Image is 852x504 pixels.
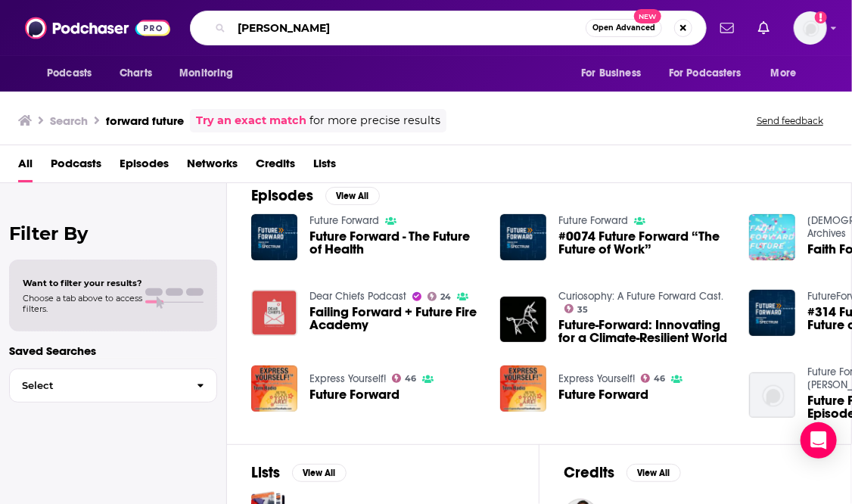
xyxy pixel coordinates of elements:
input: Search podcasts, credits, & more... [232,16,586,40]
a: #0074 Future Forward “The Future of Work” [558,230,731,256]
a: Express Yourself! [558,372,635,385]
span: Open Advanced [592,24,655,32]
a: ListsView All [251,463,347,482]
a: Episodes [120,151,169,182]
h2: Episodes [251,186,313,205]
a: Podcasts [51,151,101,182]
a: Show notifications dropdown [752,15,776,41]
p: Saved Searches [9,344,217,358]
span: 24 [440,294,451,300]
a: Future Forward [500,366,546,412]
button: Send feedback [752,114,828,127]
button: Select [9,369,217,403]
a: 46 [641,374,666,383]
a: 24 [428,292,452,301]
button: Open AdvancedNew [586,19,662,37]
span: 46 [405,375,416,382]
button: open menu [659,59,763,88]
a: Future-Forward: Innovating for a Climate-Resilient World [558,319,731,344]
button: open menu [571,59,660,88]
a: Future Forward [309,214,379,227]
a: Credits [256,151,295,182]
button: open menu [169,59,253,88]
span: Podcasts [47,63,92,84]
h2: Credits [564,463,614,482]
button: View All [292,464,347,482]
a: Networks [187,151,238,182]
span: For Podcasters [669,63,742,84]
svg: Add a profile image [815,11,827,23]
span: For Business [581,63,641,84]
a: Dear Chiefs Podcast [309,290,406,303]
img: Faith Forward Future [749,214,795,260]
h3: forward future [106,114,184,128]
a: Lists [313,151,336,182]
a: Failing Forward + Future Fire Academy [309,306,482,331]
h2: Lists [251,463,280,482]
a: Charts [110,59,161,88]
a: Future Forward - The Future of Health [309,230,482,256]
img: #314 Future Forward: The Future of COVID-19. [749,290,795,336]
span: 46 [654,375,665,382]
button: View All [325,187,380,205]
img: #0074 Future Forward “The Future of Work” [500,214,546,260]
a: EpisodesView All [251,186,380,205]
h2: Filter By [9,222,217,244]
a: 35 [564,304,589,313]
a: All [18,151,33,182]
img: Future Forward [251,366,297,412]
img: User Profile [794,11,827,45]
span: More [771,63,797,84]
h3: Search [50,114,88,128]
button: Show profile menu [794,11,827,45]
span: 35 [577,306,588,313]
a: Future Forward [558,388,648,401]
img: Future Forward - The Future of Health [251,214,297,260]
a: Future Forward [309,388,400,401]
span: for more precise results [309,112,440,129]
span: Monitoring [179,63,233,84]
span: Charts [120,63,152,84]
img: Future-Forward: Innovating for a Climate-Resilient World [500,297,546,343]
a: Express Yourself! [309,372,386,385]
button: open menu [36,59,111,88]
span: Logged in as WE_Broadcast [794,11,827,45]
a: Show notifications dropdown [714,15,740,41]
a: Future Forward [558,214,628,227]
span: Want to filter your results? [23,278,142,288]
a: Curiosophy: A Future Forward Cast. [558,290,723,303]
a: Try an exact match [196,112,306,129]
span: New [634,9,661,23]
div: Open Intercom Messenger [801,422,837,459]
button: open menu [760,59,816,88]
span: Choose a tab above to access filters. [23,293,142,314]
button: View All [627,464,681,482]
a: CreditsView All [564,463,681,482]
img: Future Forward Podcast - Episode 1 [749,372,795,418]
span: Select [10,381,185,390]
a: 46 [392,374,417,383]
div: Search podcasts, credits, & more... [190,11,707,45]
img: Podchaser - Follow, Share and Rate Podcasts [25,14,170,42]
a: Failing Forward + Future Fire Academy [251,290,297,336]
